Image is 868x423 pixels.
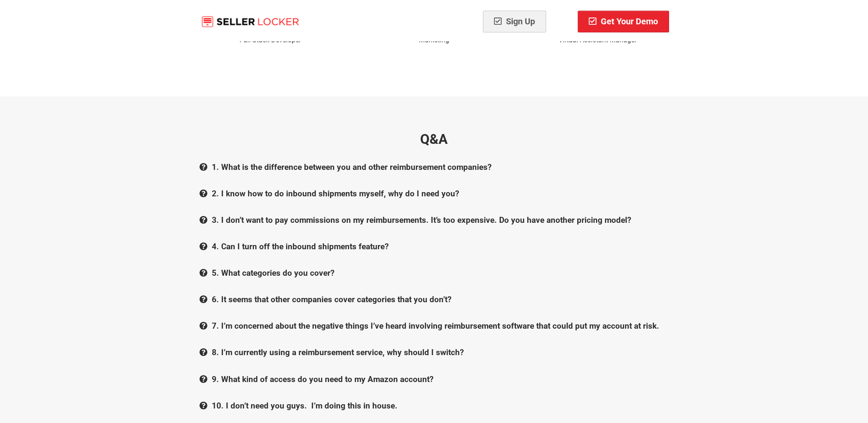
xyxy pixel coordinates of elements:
b: 2. I know how to do inbound shipments myself, why do I need you? [212,189,459,198]
b: 10. I don’t need you guys. I’m doing this in house. [212,401,397,411]
b: 8. I’m currently using a reimbursement service, why should I switch? [212,347,464,357]
b: 7. I’m concerned about the negative things I’ve heard involving reimbursement software that could... [212,321,659,331]
a: Sign Up [483,11,546,32]
b: 1. What is the difference between you and other reimbursement companies? [212,162,491,172]
span: Sign Up [494,16,535,26]
b: 3. I don’t want to pay commissions on my reimbursements. It’s too expensive. Do you have another ... [212,215,631,225]
b: 5. What categories do you cover? [212,268,334,278]
a: Get Your Demo [578,11,669,32]
b: 4. Can I turn off the inbound shipments feature? [212,242,389,251]
b: Q&A [420,131,448,147]
span: Get Your Demo [589,16,658,26]
b: 9. What kind of access do you need to my Amazon account? [212,374,433,384]
b: 6. It seems that other companies cover categories that you don’t? [212,295,451,304]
